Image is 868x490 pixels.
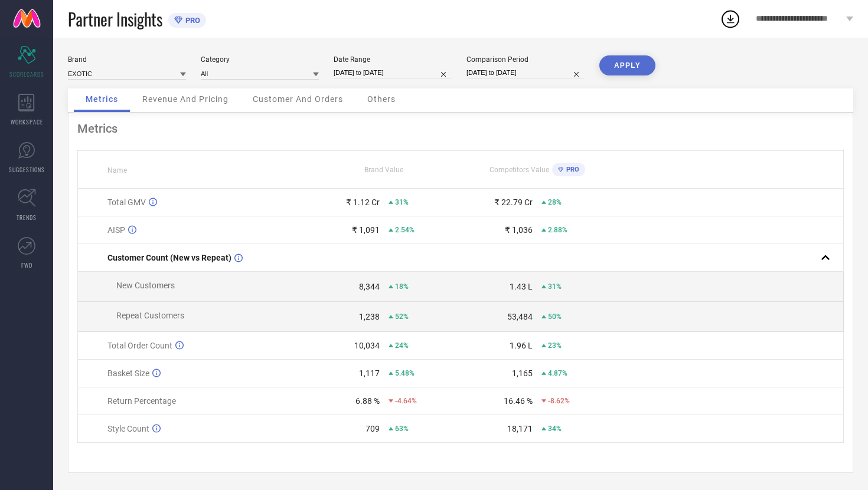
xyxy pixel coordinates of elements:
[359,312,380,321] div: 1,238
[510,341,533,350] div: 1.96 L
[395,341,409,350] span: 24%
[68,7,162,31] span: Partner Insights
[494,198,533,207] div: ₹ 22.79 Cr
[548,313,562,321] span: 50%
[354,341,380,350] div: 10,034
[68,55,186,64] div: Brand
[107,225,125,235] span: AISP
[11,117,43,126] span: WORKSPACE
[107,341,172,350] span: Total Order Count
[548,226,567,234] span: 2.88%
[548,341,562,350] span: 23%
[201,55,319,64] div: Category
[116,281,175,290] span: New Customers
[9,70,44,78] span: SCORECARDS
[116,311,184,320] span: Repeat Customers
[466,67,585,79] input: Select comparison period
[599,55,655,75] button: APPLY
[395,397,417,405] span: -4.64%
[507,424,533,433] div: 18,171
[352,225,380,235] div: ₹ 1,091
[107,369,149,378] span: Basket Size
[86,94,118,104] span: Metrics
[107,253,231,262] span: Customer Count (New vs Repeat)
[17,213,37,222] span: TRENDS
[77,121,844,136] div: Metrics
[107,396,176,406] span: Return Percentage
[548,397,570,405] span: -8.62%
[510,282,533,291] div: 1.43 L
[395,425,409,433] span: 63%
[107,424,149,433] span: Style Count
[395,198,409,206] span: 31%
[548,198,562,206] span: 28%
[253,94,343,104] span: Customer And Orders
[182,16,200,25] span: PRO
[548,425,562,433] span: 34%
[548,282,562,291] span: 31%
[21,261,32,269] span: FWD
[359,282,380,291] div: 8,344
[107,198,146,207] span: Total GMV
[346,198,380,207] div: ₹ 1.12 Cr
[395,313,409,321] span: 52%
[720,8,741,29] div: Open download list
[364,166,403,174] span: Brand Value
[9,165,45,174] span: SUGGESTIONS
[395,282,409,291] span: 18%
[490,166,549,174] span: Competitors Value
[142,94,229,104] span: Revenue And Pricing
[367,94,396,104] span: Others
[504,396,533,406] div: 16.46 %
[548,369,567,377] span: 4.87%
[563,166,579,173] span: PRO
[395,369,415,377] span: 5.48%
[334,67,452,79] input: Select date range
[366,424,380,433] div: 709
[512,369,533,378] div: 1,165
[395,226,415,234] span: 2.54%
[466,55,585,64] div: Comparison Period
[355,396,380,406] div: 6.88 %
[107,166,127,175] span: Name
[507,312,533,321] div: 53,484
[359,369,380,378] div: 1,117
[334,55,452,64] div: Date Range
[505,225,533,235] div: ₹ 1,036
